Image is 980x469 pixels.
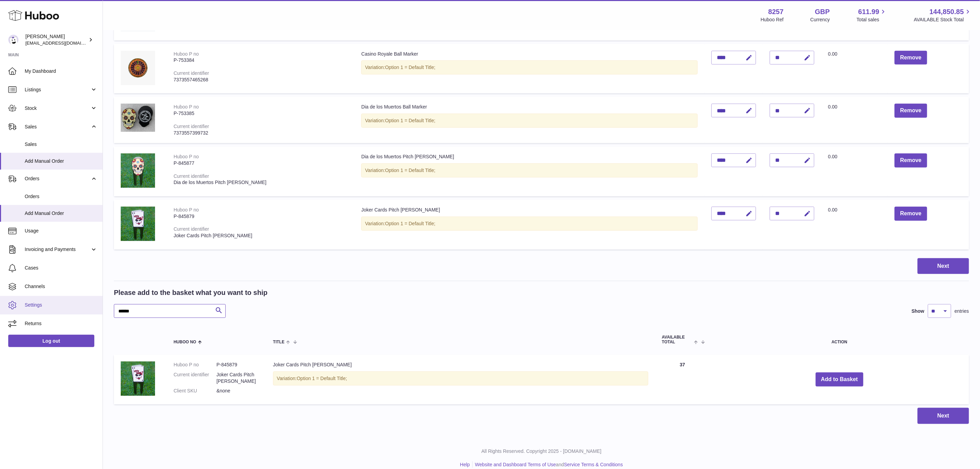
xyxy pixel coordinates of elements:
[297,376,347,381] span: Option 1 = Default Title;
[385,118,436,123] span: Option 1 = Default Title;
[174,154,199,159] div: Huboo P no
[385,221,436,226] span: Option 1 = Default Title;
[174,57,347,64] div: P-753384
[361,60,698,75] div: Variation:
[930,7,964,16] span: 144,850.85
[25,283,97,290] span: Channels
[121,207,155,241] img: Joker Cards Pitch Mark Repairer
[273,340,284,344] span: Title
[216,371,259,385] dd: Joker Cards Pitch [PERSON_NAME]
[174,173,209,179] div: Current identifier
[174,51,199,57] div: Huboo P no
[25,40,101,46] span: [EMAIL_ADDRESS][DOMAIN_NAME]
[385,168,436,173] span: Option 1 = Default Title;
[354,200,705,250] td: Joker Cards Pitch [PERSON_NAME]
[475,462,556,467] a: Website and Dashboard Terms of Use
[114,288,268,297] h2: Please add to the basket what you want to ship
[895,104,927,118] button: Remove
[174,207,199,213] div: Huboo P no
[816,373,864,387] button: Add to Basket
[25,68,97,75] span: My Dashboard
[174,110,347,117] div: P-753385
[918,258,969,274] button: Next
[361,114,698,128] div: Variation:
[857,7,887,23] a: 611.99 Total sales
[895,153,927,168] button: Remove
[25,105,90,112] span: Stock
[174,179,347,186] div: Dia de los Muertos Pitch [PERSON_NAME]
[385,65,436,70] span: Option 1 = Default Title;
[710,328,969,351] th: Action
[361,217,698,231] div: Variation:
[354,97,705,143] td: Dia de los Muertos Ball Marker
[25,265,97,271] span: Cases
[460,462,470,467] a: Help
[914,7,972,23] a: 144,850.85 AVAILABLE Stock Total
[121,153,155,188] img: Dia de los Muertos Pitch Mark Repairer
[895,51,927,65] button: Remove
[174,130,347,136] div: 7373557399732
[121,104,155,131] img: Dia de los Muertos Ball Marker
[857,16,887,23] span: Total sales
[174,77,347,83] div: 7373557465268
[815,7,830,16] strong: GBP
[828,154,837,159] span: 0.00
[174,226,209,232] div: Current identifier
[828,104,837,110] span: 0.00
[955,308,969,314] span: entries
[25,33,87,46] div: [PERSON_NAME]
[655,355,710,405] td: 37
[174,388,216,394] dt: Client SKU
[174,70,209,76] div: Current identifier
[858,7,879,16] span: 611.99
[25,141,97,148] span: Sales
[354,44,705,94] td: Casino Royale Ball Marker
[174,340,196,344] span: Huboo no
[174,213,347,220] div: P-845879
[828,51,837,57] span: 0.00
[8,335,94,347] a: Log out
[361,163,698,178] div: Variation:
[811,16,830,23] div: Currency
[174,371,216,385] dt: Current identifier
[25,87,90,93] span: Listings
[564,462,623,467] a: Service Terms & Conditions
[25,158,97,164] span: Add Manual Order
[174,104,199,110] div: Huboo P no
[174,160,347,167] div: P-845877
[895,207,927,221] button: Remove
[25,210,97,217] span: Add Manual Order
[912,308,924,314] label: Show
[174,362,216,368] dt: Huboo P no
[25,320,97,327] span: Returns
[25,175,90,182] span: Orders
[174,232,347,239] div: Joker Cards Pitch [PERSON_NAME]
[354,147,705,196] td: Dia de los Muertos Pitch [PERSON_NAME]
[768,7,784,16] strong: 8257
[473,461,623,468] li: and
[662,335,693,344] span: AVAILABLE Total
[266,355,655,405] td: Joker Cards Pitch [PERSON_NAME]
[25,124,90,130] span: Sales
[828,207,837,213] span: 0.00
[761,16,784,23] div: Huboo Ref
[108,448,975,455] p: All Rights Reserved. Copyright 2025 - [DOMAIN_NAME]
[273,371,648,386] div: Variation:
[8,35,19,45] img: internalAdmin-8257@internal.huboo.com
[216,362,259,368] dd: P-845879
[25,193,97,200] span: Orders
[121,362,155,396] img: Joker Cards Pitch Mark Repairer
[25,228,97,234] span: Usage
[25,246,90,253] span: Invoicing and Payments
[174,124,209,129] div: Current identifier
[216,388,259,394] dd: &none
[918,408,969,424] button: Next
[121,51,155,85] img: Casino Royale Ball Marker
[25,302,97,308] span: Settings
[914,16,972,23] span: AVAILABLE Stock Total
